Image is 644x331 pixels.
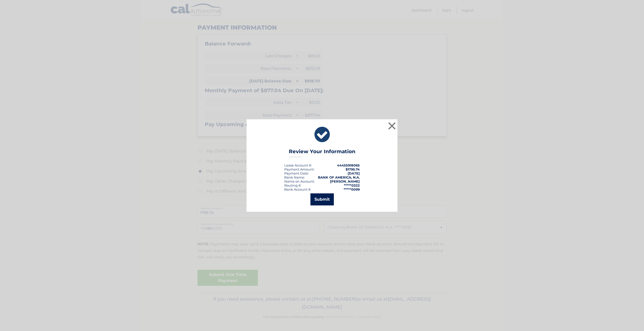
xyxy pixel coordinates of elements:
strong: 44455918065 [337,163,360,167]
strong: [PERSON_NAME] [330,179,360,183]
h3: Review Your Information [289,148,355,157]
div: Bank Name: [284,175,305,179]
span: Payment Date [284,171,308,175]
div: Routing #: [284,183,301,187]
div: Name on Account: [284,179,315,183]
button: Submit [310,193,334,205]
span: [DATE] [348,171,360,175]
div: Payment Amount: [284,167,314,171]
button: × [387,121,397,131]
div: Lease Account #: [284,163,312,167]
div: Bank Account #: [284,187,311,191]
div: : [284,171,309,175]
strong: BANK OF AMERICA, N.A. [318,175,360,179]
span: $1795.74 [346,167,360,171]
